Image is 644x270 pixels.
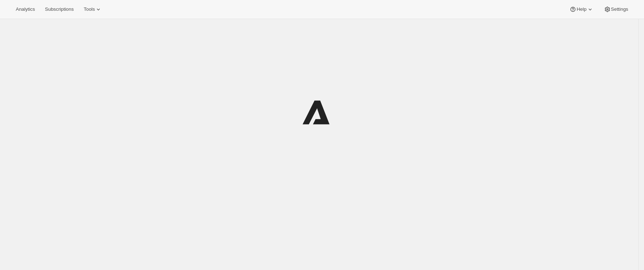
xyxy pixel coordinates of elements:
span: Help [577,6,586,12]
span: Settings [611,6,628,12]
button: Tools [79,4,106,14]
span: Subscriptions [45,6,74,12]
span: Analytics [16,6,35,12]
button: Help [565,4,598,14]
button: Settings [599,4,633,14]
button: Analytics [11,4,39,14]
button: Subscriptions [41,4,78,14]
span: Tools [84,6,95,12]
